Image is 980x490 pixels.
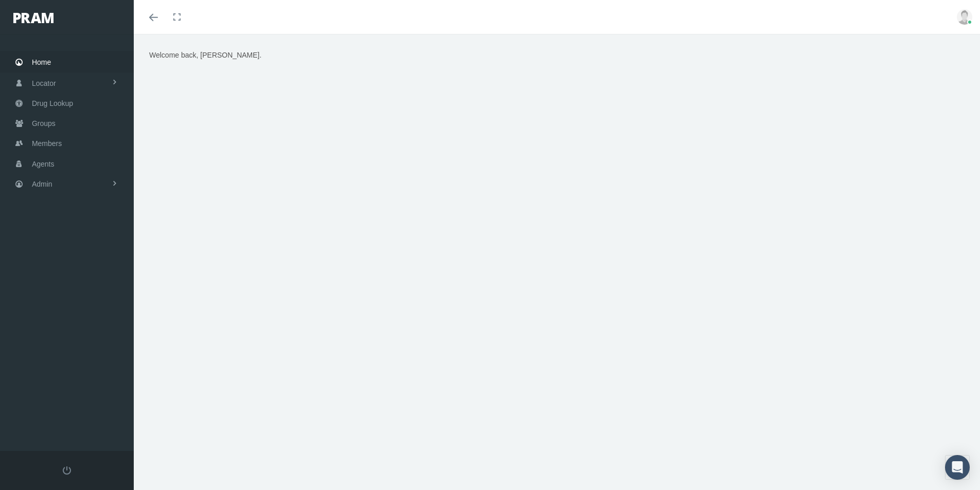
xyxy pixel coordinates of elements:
span: Groups [32,114,56,133]
span: Drug Lookup [32,94,73,113]
span: Admin [32,174,52,194]
div: Open Intercom Messenger [945,455,970,480]
img: PRAM_20_x_78.png [13,13,54,23]
span: Members [32,134,62,153]
span: Agents [32,154,55,174]
img: user-placeholder.jpg [957,9,972,25]
span: Welcome back, [PERSON_NAME]. [149,51,261,59]
span: Locator [32,74,56,93]
span: Home [32,52,51,72]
